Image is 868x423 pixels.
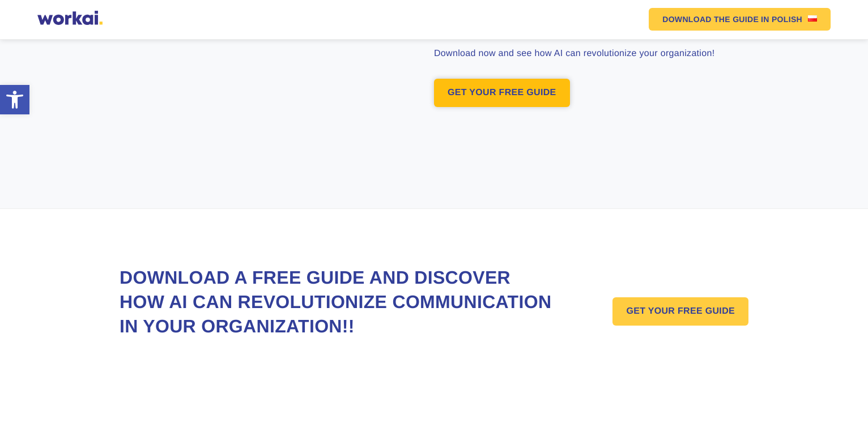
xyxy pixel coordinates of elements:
em: DOWNLOAD THE GUIDE [662,15,759,23]
h2: Download a free Guide and discover how AI can revolutionize communication in your organization!! [120,266,556,339]
a: GET YOUR FREE GUIDE [434,79,570,107]
a: DOWNLOAD THE GUIDEIN POLISHUS flag [649,8,831,31]
a: GET YOUR FREE GUIDE [612,297,748,326]
p: Download now and see how AI can revolutionize your organization! [434,47,831,61]
img: US flag [808,15,817,22]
